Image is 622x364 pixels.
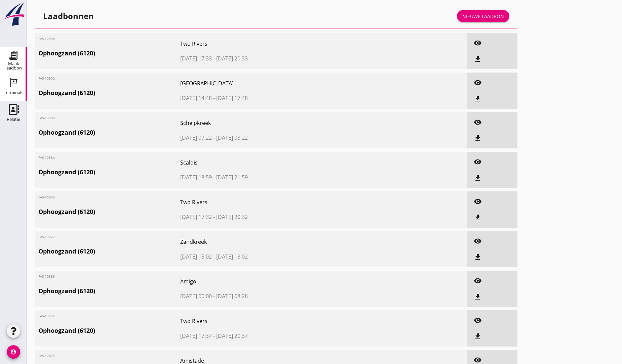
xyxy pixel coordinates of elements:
i: file_download [474,55,482,63]
span: Zandkreek [180,238,357,246]
img: logo-small.a267ee39.svg [1,2,26,27]
span: [GEOGRAPHIC_DATA] [180,79,357,87]
span: Ophoogzand (6120) [38,286,180,295]
div: Relatie [7,117,20,122]
span: Ophoogzand (6120) [38,128,180,137]
i: visibility [474,118,482,126]
i: visibility [474,316,482,324]
span: Ophoogzand (6120) [38,207,180,216]
span: [DATE] 17:33 - [DATE] 20:33 [180,54,357,62]
i: file_download [474,134,482,142]
i: file_download [474,253,482,261]
span: [DATE] 18:59 - [DATE] 21:59 [180,173,357,181]
i: account_circle [7,345,20,359]
span: Ophoogzand (6120) [38,88,180,97]
div: Laadbonnen [43,11,94,21]
i: visibility [474,79,482,87]
span: [DATE] 00:00 - [DATE] 08:28 [180,292,357,300]
span: FAS-10856 [38,274,57,279]
span: Amigo [180,277,357,285]
span: FAS-10877 [38,234,57,239]
span: Schelpkreek [180,119,357,127]
i: visibility [474,197,482,206]
div: Nieuwe laadbon [462,13,504,20]
div: Terminals [4,90,23,95]
i: file_download [474,293,482,301]
span: [DATE] 15:02 - [DATE] 18:02 [180,253,357,261]
span: Ophoogzand (6120) [38,247,180,256]
span: [DATE] 07:22 - [DATE] 08:22 [180,134,357,142]
span: Ophoogzand (6120) [38,49,180,58]
i: file_download [474,214,482,222]
span: [DATE] 14:48 - [DATE] 17:48 [180,94,357,102]
span: [DATE] 17:37 - [DATE] 20:37 [180,332,357,340]
span: Two Rivers [180,40,357,48]
span: Two Rivers [180,317,357,325]
span: FAS-10825 [38,353,57,358]
a: Nieuwe laadbon [457,10,509,22]
i: visibility [474,39,482,47]
i: file_download [474,174,482,182]
span: Ophoogzand (6120) [38,168,180,177]
span: FAS-10902 [38,76,57,81]
span: Two Rivers [180,198,357,206]
span: FAS-10908 [38,36,57,41]
span: FAS-10854 [38,314,57,319]
i: file_download [474,95,482,103]
span: [DATE] 17:32 - [DATE] 20:32 [180,213,357,221]
i: visibility [474,237,482,245]
span: FAS-10883 [38,195,57,200]
i: visibility [474,356,482,364]
i: visibility [474,158,482,166]
i: file_download [474,332,482,340]
span: FAS-10888 [38,116,57,121]
span: Ophoogzand (6120) [38,326,180,335]
span: Scaldis [180,158,357,167]
span: FAS-10884 [38,155,57,160]
i: visibility [474,277,482,285]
